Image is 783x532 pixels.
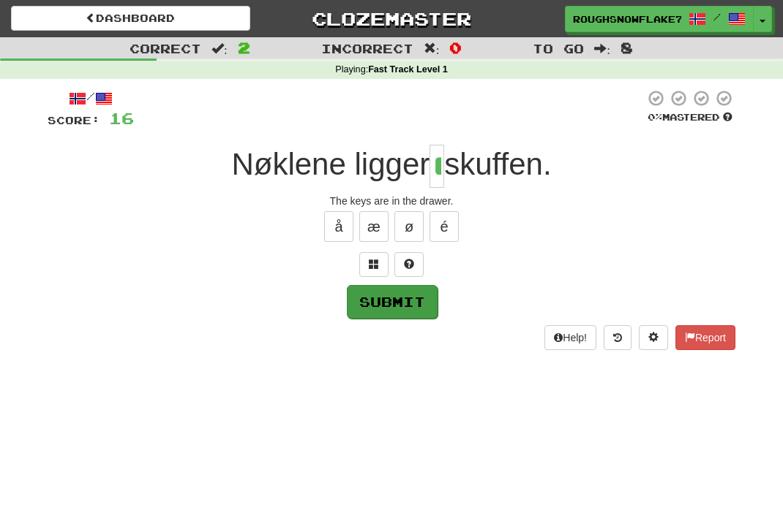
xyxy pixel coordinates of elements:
span: : [424,42,440,55]
span: 2 [238,39,250,56]
a: Dashboard [11,6,250,31]
span: Correct [130,41,201,56]
div: The keys are in the drawer. [48,194,735,208]
span: To go [533,41,584,56]
span: 0 [449,39,462,56]
button: æ [359,211,389,242]
span: skuffen. [444,147,551,181]
span: 8 [621,39,633,56]
span: : [594,42,610,55]
span: Score: [48,114,100,126]
button: Help! [544,325,596,350]
button: å [324,211,353,242]
span: : [211,42,228,55]
span: 16 [109,109,134,127]
a: RoughSnowflake715 / [565,6,754,32]
a: Clozemaster [272,6,512,31]
button: é [430,211,459,242]
strong: Fast Track Level 1 [368,64,448,75]
button: Report [675,325,735,350]
button: Switch sentence to multiple choice alt+p [359,252,389,277]
span: RoughSnowflake715 [573,12,681,26]
span: 0 % [648,111,662,123]
span: Nøklene ligger [231,147,430,181]
span: / [713,12,721,22]
div: / [48,89,134,107]
button: ø [394,211,424,242]
button: Round history (alt+y) [604,325,632,350]
button: Submit [347,285,438,319]
div: Mastered [645,111,735,124]
span: Incorrect [321,41,413,56]
button: Single letter hint - you only get 1 per sentence and score half the points! alt+h [394,252,424,277]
